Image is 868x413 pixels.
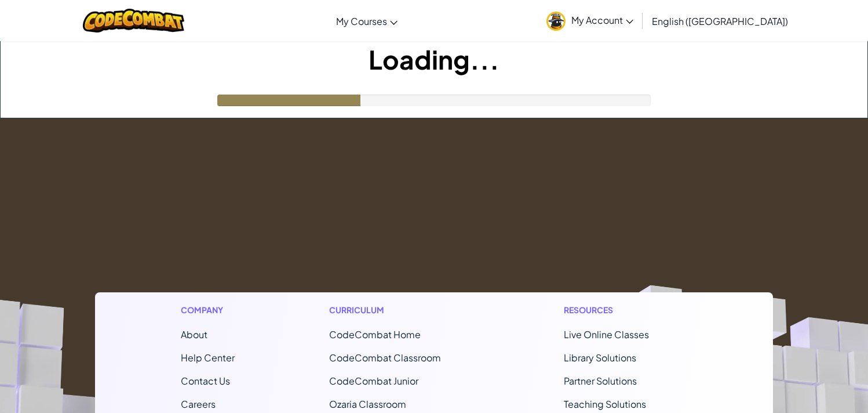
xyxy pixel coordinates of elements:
img: avatar [546,12,566,31]
a: English ([GEOGRAPHIC_DATA]) [646,5,794,37]
h1: Company [181,304,235,316]
a: Help Center [181,352,235,364]
img: CodeCombat logo [83,9,184,32]
a: Live Online Classes [564,328,649,340]
a: My Courses [330,5,403,37]
span: My Courses [336,15,387,27]
a: My Account [541,2,639,39]
a: CodeCombat Classroom [329,352,441,364]
span: CodeCombat Home [329,328,421,340]
span: Contact Us [181,375,230,387]
a: Partner Solutions [564,375,637,387]
span: My Account [571,14,633,26]
a: Ozaria Classroom [329,398,406,410]
a: Teaching Solutions [564,398,646,410]
h1: Loading... [1,41,867,77]
span: English ([GEOGRAPHIC_DATA]) [652,15,788,27]
h1: Resources [564,304,687,316]
h1: Curriculum [329,304,469,316]
a: About [181,328,207,340]
a: Library Solutions [564,352,636,364]
a: CodeCombat Junior [329,375,418,387]
a: Careers [181,398,216,410]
